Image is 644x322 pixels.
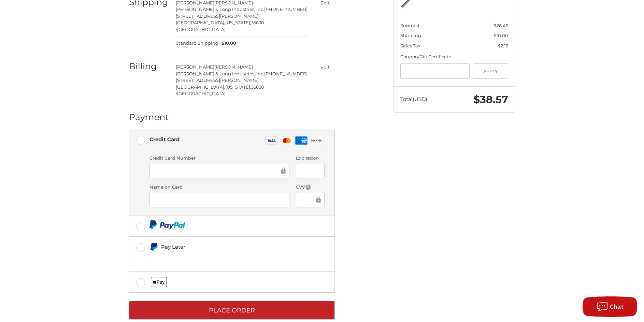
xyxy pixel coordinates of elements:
[400,23,419,28] span: Subtotal
[400,54,508,60] div: Coupon/Gift Certificate
[149,184,289,191] label: Name on Card
[149,252,288,263] iframe: PayPal Message 1
[176,64,214,70] span: [PERSON_NAME]
[296,155,324,162] label: Expiration
[264,6,307,12] span: [PHONE_NUMBER]
[176,40,218,47] span: Standard Shipping
[473,93,508,106] span: $38.57
[176,20,225,25] span: [GEOGRAPHIC_DATA],
[301,167,319,175] iframe: Secure Credit Card Frame - Expiration Date
[315,62,335,72] button: Edit
[176,77,259,83] span: [STREET_ADDRESS][PERSON_NAME]
[473,63,508,79] button: Apply
[151,277,167,287] img: Applepay icon
[177,27,226,32] span: [GEOGRAPHIC_DATA]
[296,184,324,191] label: CVV
[400,96,427,102] span: Total (USD)
[214,64,253,70] span: [PERSON_NAME]
[149,220,185,229] img: PayPal icon
[400,33,421,38] span: Shipping
[225,20,251,25] span: [US_STATE],
[498,43,508,48] span: $2.12
[149,155,289,162] label: Credit Card Number
[225,84,251,90] span: [US_STATE],
[493,33,508,38] span: $10.00
[161,241,288,252] div: Pay Later
[154,167,280,175] iframe: Secure Credit Card Frame - Credit Card Number
[154,196,285,204] iframe: Secure Credit Card Frame - Cardholder Name
[176,84,225,90] span: [GEOGRAPHIC_DATA],
[176,6,264,12] span: [PERSON_NAME] & Long Industries, Inc.
[149,243,158,251] img: Pay Later icon
[176,71,264,76] span: [PERSON_NAME] & Long Industries, Inc.
[129,112,169,122] h2: Payment
[176,20,264,32] span: 35630 /
[177,91,226,96] span: [GEOGRAPHIC_DATA]
[264,71,307,76] span: [PHONE_NUMBER]
[129,61,169,72] h2: Billing
[400,43,420,48] span: Sales Tax
[218,40,237,47] span: $10.00
[494,23,508,28] span: $26.45
[583,296,637,317] button: Chat
[301,196,314,204] iframe: Secure Credit Card Frame - CVV
[129,301,335,320] button: Place Order
[149,134,180,145] div: Credit Card
[176,13,259,19] span: [STREET_ADDRESS][PERSON_NAME]
[400,63,470,79] input: Gift Certificate or Coupon Code
[610,303,624,310] span: Chat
